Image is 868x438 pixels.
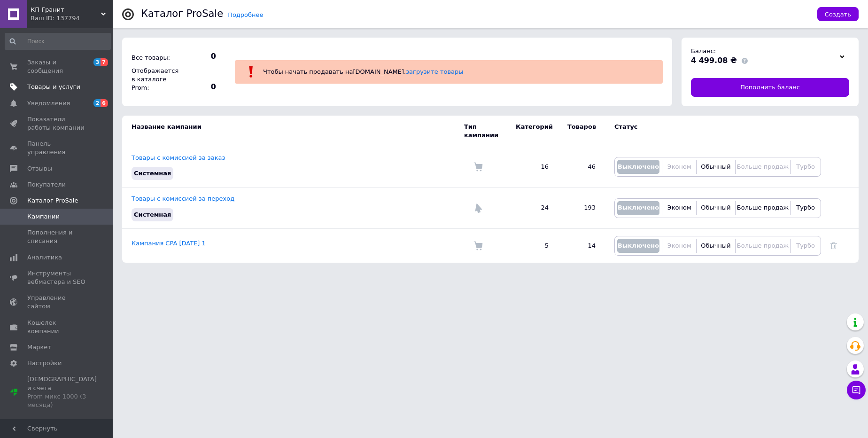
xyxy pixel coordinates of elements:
[27,375,97,409] span: [DEMOGRAPHIC_DATA] и счета
[605,116,821,147] td: Статус
[134,170,171,177] span: Системная
[27,196,78,205] span: Каталог ProSale
[27,319,87,336] span: Кошелек компании
[830,242,837,249] a: Удалить
[793,239,818,253] button: Турбо
[31,6,101,14] span: КП Гранит
[665,239,694,253] button: Эконом
[27,180,66,189] span: Покупатели
[825,11,851,18] span: Создать
[93,58,101,66] span: 3
[691,78,849,97] a: Пополнить баланс
[506,116,558,147] td: Категорий
[244,65,258,79] img: :exclamation:
[27,294,87,311] span: Управление сайтом
[134,211,171,218] span: Системная
[617,160,659,174] button: Выключено
[738,160,788,174] button: Больше продаж
[129,64,181,95] div: Отображается в каталоге Prom:
[618,242,659,249] span: Выключено
[406,68,463,75] a: загрузите товары
[27,253,62,262] span: Аналитика
[817,7,859,21] button: Создать
[261,65,656,78] div: Чтобы начать продавать на [DOMAIN_NAME] ,
[506,228,558,263] td: 5
[667,163,691,170] span: Эконом
[27,392,97,409] div: Prom микс 1000 (3 месяца)
[667,204,691,211] span: Эконом
[27,83,80,91] span: Товары и услуги
[129,51,181,64] div: Все товары:
[701,163,730,170] span: Обычный
[27,164,52,173] span: Отзывы
[122,116,464,147] td: Название кампании
[793,160,818,174] button: Турбо
[141,9,223,19] div: Каталог ProSale
[847,381,866,399] button: Чат с покупателем
[691,56,737,65] span: 4 499.08 ₴
[796,163,815,170] span: Турбо
[701,242,730,249] span: Обычный
[617,201,659,215] button: Выключено
[27,212,60,221] span: Кампании
[27,140,87,156] span: Панель управления
[27,99,70,108] span: Уведомления
[796,242,815,249] span: Турбо
[737,204,789,211] span: Больше продаж
[558,147,605,188] td: 46
[793,201,818,215] button: Турбо
[228,11,263,18] a: Подробнее
[699,239,732,253] button: Обычный
[796,204,815,211] span: Турбо
[737,163,789,170] span: Больше продаж
[665,201,694,215] button: Эконом
[506,188,558,228] td: 24
[183,51,216,62] span: 0
[738,201,788,215] button: Больше продаж
[737,242,789,249] span: Больше продаж
[101,58,108,66] span: 7
[667,242,691,249] span: Эконом
[691,47,716,55] span: Баланс:
[27,269,87,286] span: Инструменты вебмастера и SEO
[701,204,730,211] span: Обычный
[473,241,483,250] img: Комиссия за заказ
[132,154,225,161] a: Товары с комиссией за заказ
[31,14,113,23] div: Ваш ID: 137794
[27,115,87,132] span: Показатели работы компании
[183,82,216,92] span: 0
[101,99,108,107] span: 6
[699,160,732,174] button: Обычный
[738,239,788,253] button: Больше продаж
[27,343,51,352] span: Маркет
[558,116,605,147] td: Товаров
[699,201,732,215] button: Обычный
[473,162,483,172] img: Комиссия за заказ
[27,58,87,75] span: Заказы и сообщения
[506,147,558,188] td: 16
[464,116,506,147] td: Тип кампании
[93,99,101,107] span: 2
[617,239,659,253] button: Выключено
[27,228,87,245] span: Пополнения и списания
[132,195,234,202] a: Товары с комиссией за переход
[618,204,659,211] span: Выключено
[665,160,694,174] button: Эконом
[558,228,605,263] td: 14
[5,33,111,50] input: Поиск
[618,163,659,170] span: Выключено
[473,203,483,213] img: Комиссия за переход
[740,83,800,92] span: Пополнить баланс
[558,188,605,228] td: 193
[132,240,206,247] a: Кампания CPA [DATE] 1
[27,359,62,368] span: Настройки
